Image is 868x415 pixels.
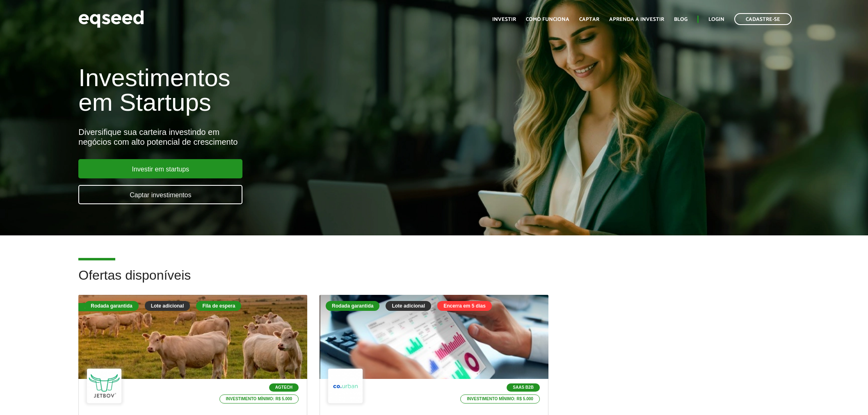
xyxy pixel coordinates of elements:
[78,185,242,204] a: Captar investimentos
[219,394,299,404] p: Investimento mínimo: R$ 5.000
[734,13,792,25] a: Cadastre-se
[196,301,241,311] div: Fila de espera
[78,8,144,30] img: EqSeed
[609,17,664,22] a: Aprenda a investir
[269,383,299,392] p: Agtech
[326,301,379,311] div: Rodada garantida
[437,301,492,311] div: Encerra em 5 dias
[492,17,516,22] a: Investir
[526,17,569,22] a: Como funciona
[507,383,540,392] p: SaaS B2B
[78,268,789,295] h2: Ofertas disponíveis
[145,301,190,311] div: Lote adicional
[78,159,242,178] a: Investir em startups
[78,66,500,115] h1: Investimentos em Startups
[386,301,431,311] div: Lote adicional
[85,301,138,311] div: Rodada garantida
[579,17,599,22] a: Captar
[674,17,688,22] a: Blog
[78,303,124,311] div: Fila de espera
[708,17,724,22] a: Login
[78,127,500,147] div: Diversifique sua carteira investindo em negócios com alto potencial de crescimento
[460,394,540,404] p: Investimento mínimo: R$ 5.000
